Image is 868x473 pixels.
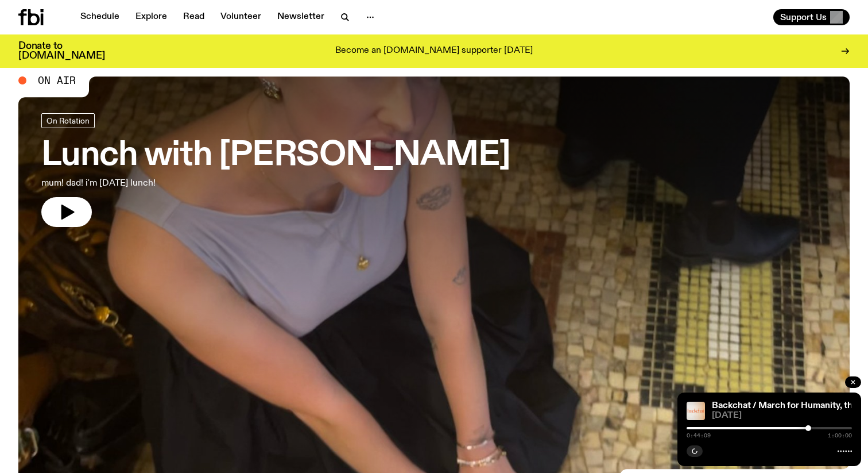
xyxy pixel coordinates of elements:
button: Support Us [773,9,850,25]
a: Newsletter [270,9,331,25]
a: Read [176,9,211,25]
span: 1:00:00 [828,433,852,439]
span: On Rotation [46,116,90,125]
p: mum! dad! i'm [DATE] lunch! [41,176,335,190]
a: Schedule [73,9,126,25]
a: Lunch with [PERSON_NAME]mum! dad! i'm [DATE] lunch! [41,113,510,227]
a: On Rotation [41,113,95,128]
span: 0:44:09 [687,433,711,439]
h3: Lunch with [PERSON_NAME] [41,140,510,172]
a: Volunteer [214,9,268,25]
a: Explore [129,9,174,25]
p: Become an [DOMAIN_NAME] supporter [DATE] [335,46,533,56]
span: Support Us [780,12,827,22]
span: [DATE] [712,412,852,420]
h3: Donate to [DOMAIN_NAME] [18,41,105,61]
span: On Air [38,75,76,86]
